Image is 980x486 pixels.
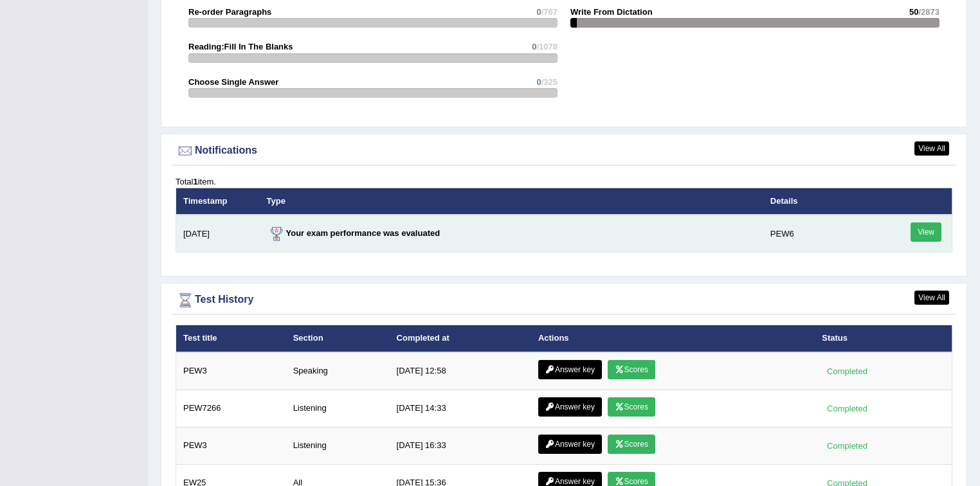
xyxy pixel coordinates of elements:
a: View All [914,141,949,156]
span: 0 [536,77,541,87]
a: Scores [608,435,655,454]
strong: Write From Dictation [570,7,653,17]
span: /1078 [536,42,558,51]
span: 0 [532,42,536,51]
a: Scores [608,397,655,417]
span: /2873 [918,7,939,17]
span: 50 [909,7,918,17]
div: Completed [822,364,872,378]
td: PEW3 [176,352,286,390]
span: 0 [536,7,541,17]
td: [DATE] 12:58 [390,352,531,390]
th: Details [763,188,875,215]
th: Status [815,325,952,352]
th: Timestamp [176,188,260,215]
th: Test title [176,325,286,352]
a: View All [914,291,949,305]
td: Listening [286,427,390,464]
strong: Choose Single Answer [188,77,278,87]
div: Test History [176,291,952,310]
div: Total item. [176,175,952,188]
th: Type [260,188,763,215]
span: /325 [541,77,558,87]
td: PEW3 [176,427,286,464]
a: Answer key [538,360,602,379]
th: Actions [531,325,815,352]
td: PEW7266 [176,390,286,427]
th: Completed at [390,325,531,352]
b: 1 [193,177,197,186]
td: Speaking [286,352,390,390]
a: Answer key [538,397,602,417]
strong: Reading:Fill In The Blanks [188,42,293,51]
a: Scores [608,360,655,379]
div: Notifications [176,141,952,161]
strong: Re-order Paragraphs [188,7,271,17]
td: Listening [286,390,390,427]
th: Section [286,325,390,352]
td: [DATE] [176,215,260,253]
a: View [911,222,941,242]
span: /767 [541,7,558,17]
td: PEW6 [763,215,875,253]
a: Answer key [538,435,602,454]
td: [DATE] 16:33 [390,427,531,464]
div: Completed [822,439,872,453]
strong: Your exam performance was evaluated [267,228,440,238]
td: [DATE] 14:33 [390,390,531,427]
div: Completed [822,402,872,415]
